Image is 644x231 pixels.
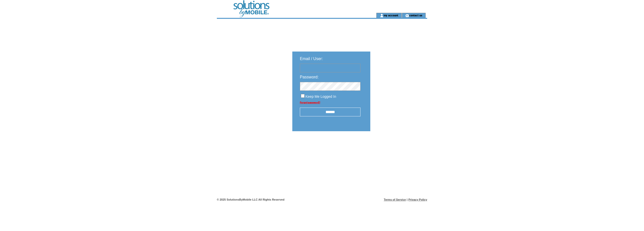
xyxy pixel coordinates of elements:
a: my account [384,14,398,17]
a: Privacy Policy [408,198,427,201]
span: Password: [300,75,319,79]
a: Forgot password? [300,101,320,104]
img: account_icon.gif;jsessionid=58CF39667D3A03E6563D9CBA7607FDFB [380,14,384,18]
span: © 2025 SolutionsByMobile LLC All Rights Reserved [217,198,285,201]
img: contact_us_icon.gif;jsessionid=58CF39667D3A03E6563D9CBA7607FDFB [405,14,409,18]
img: transparent.png;jsessionid=58CF39667D3A03E6563D9CBA7607FDFB [385,144,410,150]
span: Keep Me Logged In [305,95,336,99]
a: contact us [409,14,422,17]
span: Email / User: [300,57,323,61]
span: | [407,198,408,201]
a: Terms of Service [384,198,406,201]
